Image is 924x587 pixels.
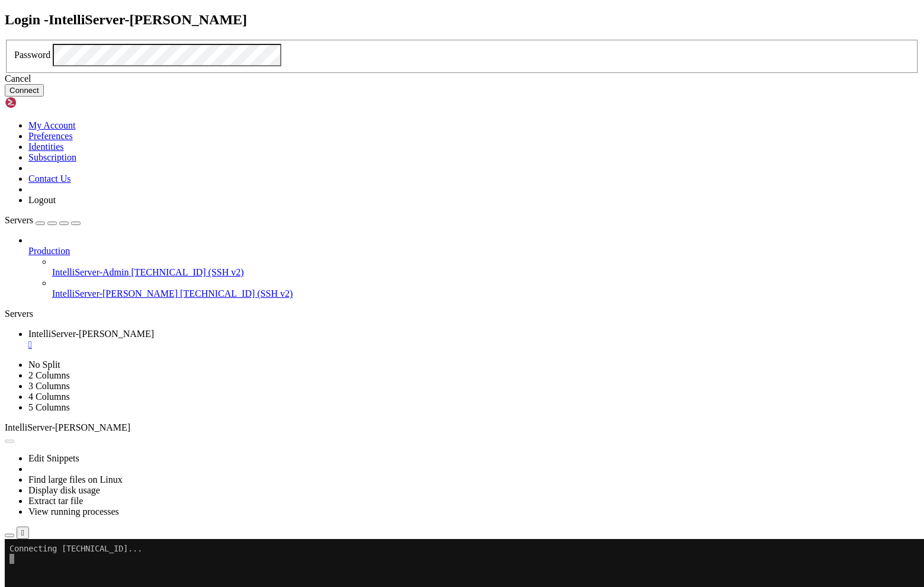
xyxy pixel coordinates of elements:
[52,288,178,299] span: IntelliServer-[PERSON_NAME]
[28,392,70,402] a: 4 Columns
[131,267,243,277] span: [TECHNICAL_ID] (SSH v2)
[28,485,100,495] a: Display disk usage
[28,339,919,350] a: 
[180,288,293,299] span: [TECHNICAL_ID] (SSH v2)
[28,506,119,517] a: View running processes
[5,73,919,84] div: Cancel
[28,152,76,162] a: Subscription
[28,142,64,152] a: Identities
[14,50,50,60] label: Password
[17,527,29,539] button: 
[28,235,919,299] li: Production
[28,370,70,380] a: 2 Columns
[28,195,56,205] a: Logout
[28,453,79,463] a: Edit Snippets
[5,422,130,432] span: IntelliServer-[PERSON_NAME]
[28,246,919,256] a: Production
[52,278,919,299] li: IntelliServer-[PERSON_NAME] [TECHNICAL_ID] (SSH v2)
[28,329,919,350] a: IntelliServer-Fabio
[52,267,129,277] span: IntelliServer-Admin
[5,215,81,225] a: Servers
[28,174,71,184] a: Contact Us
[28,360,60,370] a: No Split
[5,12,919,28] h2: Login - IntelliServer-[PERSON_NAME]
[28,402,70,412] a: 5 Columns
[28,381,70,391] a: 3 Columns
[5,309,919,319] div: Servers
[5,97,73,108] img: Shellngn
[21,528,24,537] div: 
[52,267,919,278] a: IntelliServer-Admin [TECHNICAL_ID] (SSH v2)
[28,496,83,506] a: Extract tar file
[28,120,76,130] a: My Account
[52,288,919,299] a: IntelliServer-[PERSON_NAME] [TECHNICAL_ID] (SSH v2)
[52,256,919,278] li: IntelliServer-Admin [TECHNICAL_ID] (SSH v2)
[28,131,73,141] a: Preferences
[28,329,154,339] span: IntelliServer-[PERSON_NAME]
[28,246,70,256] span: Production
[5,5,770,15] x-row: Connecting [TECHNICAL_ID]...
[28,474,123,485] a: Find large files on Linux
[5,84,44,97] button: Connect
[5,215,33,225] span: Servers
[5,15,9,25] div: (0, 1)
